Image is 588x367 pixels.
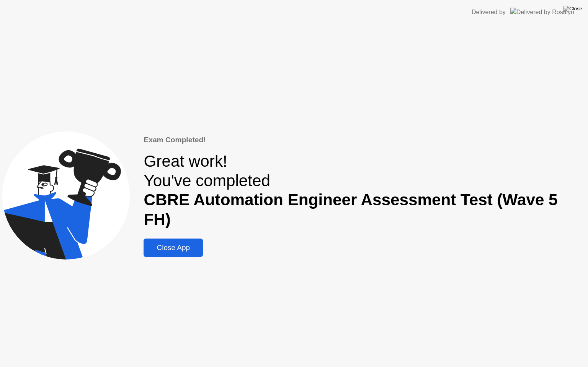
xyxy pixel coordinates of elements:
div: Delivered by [472,8,506,17]
div: Exam Completed! [144,135,586,146]
div: Close App [146,244,201,252]
img: Delivered by Rosalyn [510,8,574,16]
b: CBRE Automation Engineer Assessment Test (Wave 5 FH) [144,191,557,228]
img: Close [563,6,582,12]
div: Great work! You've completed [144,152,586,229]
button: Close App [144,239,203,257]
